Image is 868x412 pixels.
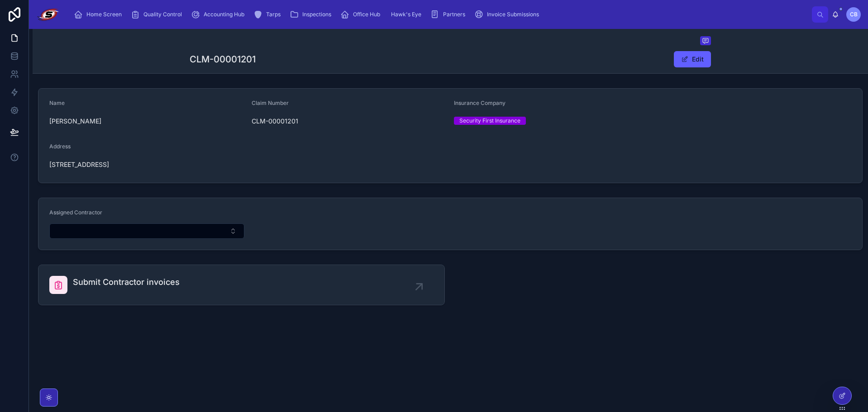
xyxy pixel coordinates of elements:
span: Invoice Submissions [487,11,539,18]
span: [STREET_ADDRESS] [49,160,447,169]
span: Name [49,99,65,106]
a: Inspections [287,6,338,23]
span: Hawk's Eye [391,11,421,18]
button: Select Button [49,223,244,239]
span: CLM-00001201 [252,117,447,126]
span: [PERSON_NAME] [49,117,244,126]
a: Accounting Hub [188,6,251,23]
span: Claim Number [252,99,289,106]
span: Accounting Hub [204,11,244,18]
a: Invoice Submissions [472,6,545,23]
span: Office Hub [353,11,380,18]
a: Home Screen [71,6,128,23]
a: Submit Contractor invoices [38,265,444,305]
span: Quality Control [143,11,182,18]
span: Submit Contractor invoices [73,276,180,289]
div: scrollable content [67,5,812,24]
span: CB [850,11,858,18]
a: Tarps [251,6,287,23]
a: Quality Control [128,6,188,23]
div: Security First Insurance [459,117,520,125]
a: Partners [428,6,472,23]
span: Partners [443,11,465,18]
button: Edit [674,51,711,67]
a: Office Hub [338,6,386,23]
span: Assigned Contractor [49,209,102,216]
span: Address [49,143,71,150]
img: App logo [36,7,60,22]
a: Hawk's Eye [386,6,428,23]
span: Inspections [302,11,331,18]
h1: CLM-00001201 [190,53,256,66]
span: Insurance Company [454,99,506,106]
span: Tarps [266,11,281,18]
span: Home Screen [86,11,122,18]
